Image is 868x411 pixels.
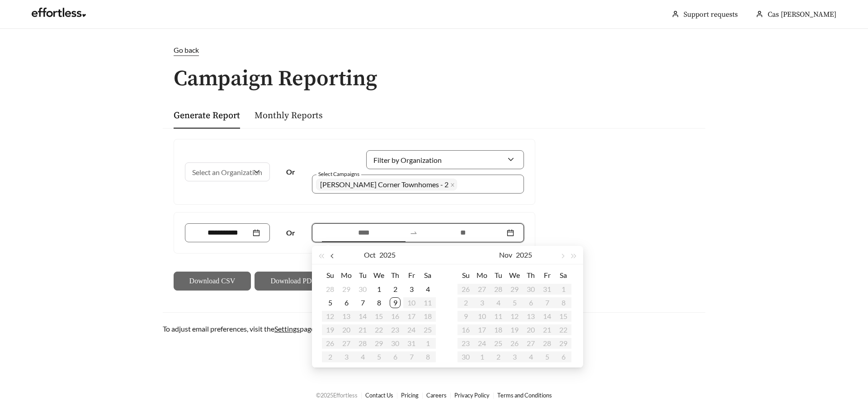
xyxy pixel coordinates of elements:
td: 2025-10-05 [322,296,338,309]
div: 9 [390,297,401,308]
div: 2 [390,284,401,295]
th: We [371,268,387,282]
td: 2025-10-01 [371,282,387,296]
td: 2025-09-28 [322,282,338,296]
th: Sa [420,268,436,282]
a: Pricing [401,392,419,399]
a: Support requests [684,10,738,19]
a: Generate Report [174,110,240,121]
th: Th [523,268,539,282]
div: 3 [406,284,417,295]
button: Oct [364,246,376,264]
a: Contact Us [365,392,393,399]
a: Terms and Conditions [497,392,552,399]
th: Su [322,268,338,282]
span: Cas [PERSON_NAME] [768,10,836,19]
div: 7 [357,297,368,308]
td: 2025-10-06 [338,296,354,309]
td: 2025-10-08 [371,296,387,309]
div: 5 [325,297,335,308]
button: Download CSV [174,272,251,291]
th: We [506,268,523,282]
span: [PERSON_NAME] Corner Townhomes - 2 [320,180,448,189]
td: 2025-10-09 [387,296,403,309]
button: Download PDF [255,272,332,291]
strong: Or [286,167,295,176]
td: 2025-10-04 [420,282,436,296]
span: Go back [174,46,199,54]
td: 2025-09-30 [354,282,371,296]
a: Monthly Reports [255,110,323,121]
div: 30 [357,284,368,295]
span: to [410,229,418,237]
a: Go back [163,45,705,56]
th: Fr [539,268,555,282]
div: 4 [422,284,433,295]
td: 2025-10-02 [387,282,403,296]
span: swap-right [410,229,418,237]
td: 2025-10-03 [403,282,420,296]
a: Careers [426,392,447,399]
div: 29 [341,284,352,295]
a: Settings [274,324,300,333]
button: 2025 [379,246,396,264]
button: 2025 [516,246,532,264]
span: close [450,183,455,188]
th: Tu [490,268,506,282]
div: 8 [373,297,384,308]
th: Fr [403,268,420,282]
div: 28 [325,284,335,295]
h1: Campaign Reporting [163,67,705,91]
td: 2025-10-07 [354,296,371,309]
td: 2025-09-29 [338,282,354,296]
div: 6 [341,297,352,308]
strong: Or [286,228,295,237]
th: Sa [555,268,571,282]
th: Tu [354,268,371,282]
span: © 2025 Effortless [316,392,358,399]
span: To adjust email preferences, visit the page. [163,324,316,333]
button: Nov [499,246,512,264]
th: Th [387,268,403,282]
th: Mo [338,268,354,282]
th: Mo [474,268,490,282]
th: Su [458,268,474,282]
a: Privacy Policy [454,392,490,399]
div: 1 [373,284,384,295]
